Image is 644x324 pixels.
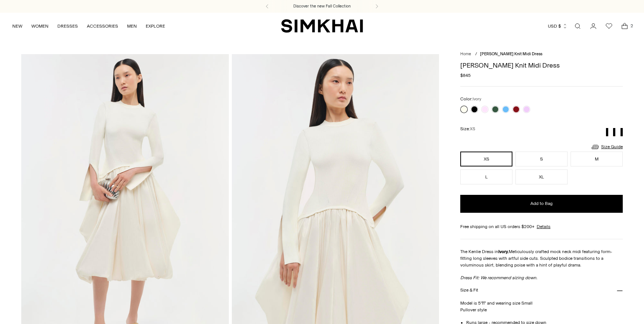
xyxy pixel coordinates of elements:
[586,19,601,34] a: Go to the account page
[460,223,623,230] div: Free shipping on all US orders $200+
[515,152,568,166] button: S
[293,3,351,9] a: Discover the new Fall Collection
[480,52,542,56] span: [PERSON_NAME] Knit Midi Dress
[460,152,512,166] button: XS
[87,18,118,34] a: ACCESSORIES
[460,249,612,268] span: Meticulously crafted mock neck midi featuring form-fitting long sleeves with artful side cuts. Sc...
[548,18,568,34] button: USD $
[470,127,475,131] span: XS
[460,248,623,268] p: The Kenlie Dress in
[460,52,471,56] a: Home
[12,18,22,34] a: NEW
[460,281,623,300] button: Size & Fit
[602,19,616,34] a: Wishlist
[591,142,623,152] a: Size Guide
[617,19,632,34] a: Open cart modal
[460,51,623,57] nav: breadcrumbs
[460,288,478,293] h3: Size & Fit
[460,195,623,213] button: Add to Bag
[530,200,553,207] span: Add to Bag
[281,19,363,33] a: SIMKHAI
[146,18,165,34] a: EXPLORE
[127,18,137,34] a: MEN
[570,19,585,34] a: Open search modal
[460,275,537,280] em: Dress Fit: We recommend sizing down.
[460,72,471,79] span: $845
[460,300,623,313] p: Model is 5'11" and wearing size Small Pullover style
[460,169,512,184] button: L
[515,169,568,184] button: XL
[498,249,509,254] strong: Ivory.
[473,97,481,102] span: Ivory
[57,18,78,34] a: DRESSES
[628,22,635,29] span: 2
[475,51,477,57] div: /
[571,152,623,166] button: M
[460,62,623,69] h1: [PERSON_NAME] Knit Midi Dress
[460,96,481,103] label: Color:
[460,125,475,133] label: Size:
[537,223,550,230] a: Details
[31,18,48,34] a: WOMEN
